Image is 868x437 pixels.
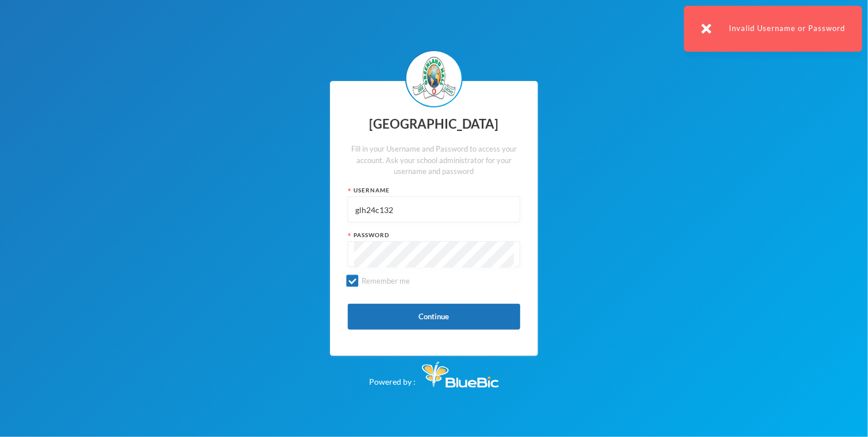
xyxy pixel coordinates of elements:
[348,186,520,195] div: Username
[348,231,520,239] div: Password
[348,113,520,136] div: [GEOGRAPHIC_DATA]
[422,362,499,388] img: Bluebic
[348,304,520,330] button: Continue
[684,6,862,52] div: Invalid Username or Password
[357,276,414,285] span: Remember me
[348,144,520,177] div: Fill in your Username and Password to access your account. Ask your school administrator for your...
[370,356,499,388] div: Powered by :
